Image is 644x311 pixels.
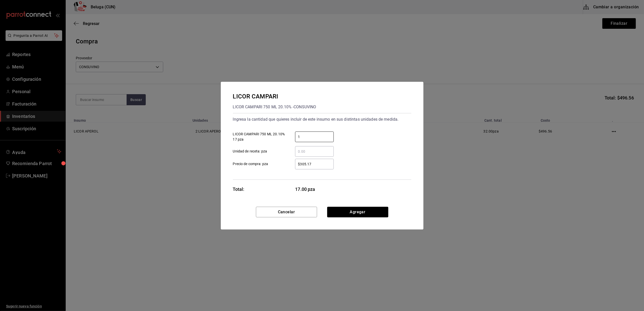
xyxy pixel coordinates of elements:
[233,115,411,123] div: Ingresa la cantidad que quieres incluir de este insumo en sus distintas unidades de medida.
[233,132,285,142] span: LICOR CAMPARI 750 ML 20.10% 17 pza
[295,148,334,154] input: Unidad de receta: pza
[233,186,245,193] div: Total:
[295,186,334,193] span: 17.00 pza
[233,92,316,101] div: LICOR CAMPARI
[295,134,334,140] input: LICOR CAMPARI 750 ML 20.10% 17 pza
[327,207,388,217] button: Agregar
[233,161,268,167] span: Precio de compra: pza
[256,207,317,217] button: Cancelar
[233,103,316,111] div: LICOR CAMPARI 750 ML 20.10% - CONSUVINO
[295,161,334,167] input: Precio de compra: pza
[233,149,267,154] span: Unidad de receta: pza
